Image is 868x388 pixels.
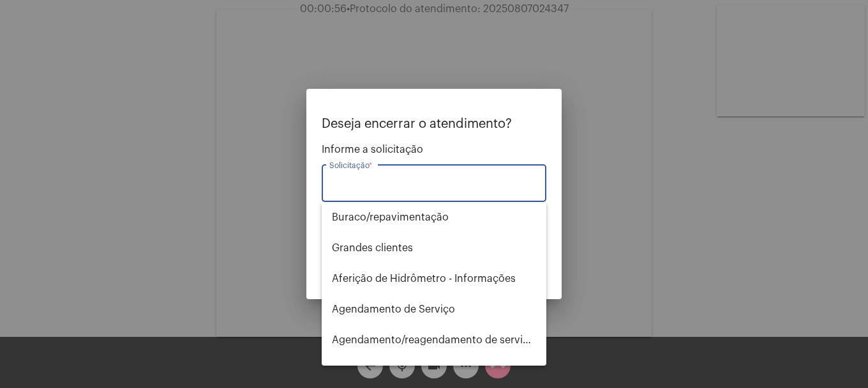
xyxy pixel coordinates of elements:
span: Informe a solicitação [322,144,546,155]
input: Buscar solicitação [329,180,539,192]
p: Deseja encerrar o atendimento? [322,117,546,131]
span: Agendamento de Serviço [332,294,536,325]
span: Agendamento/reagendamento de serviços - informações [332,325,536,355]
span: Alterar nome do usuário na fatura [332,355,536,386]
span: Aferição de Hidrômetro - Informações [332,263,536,294]
span: ⁠Buraco/repavimentação [332,202,536,233]
span: ⁠Grandes clientes [332,233,536,263]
